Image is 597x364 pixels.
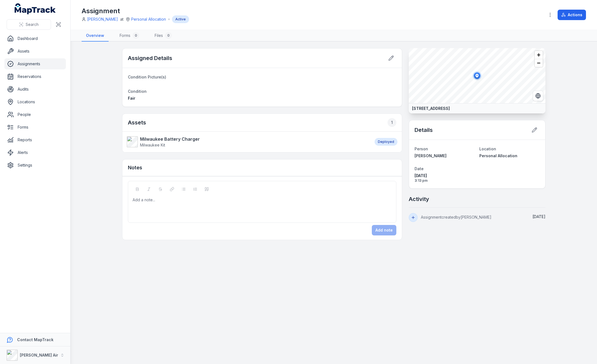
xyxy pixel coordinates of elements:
h1: Assignment [82,7,189,15]
button: Search [7,19,51,30]
a: Forms0 [115,30,144,42]
a: [PERSON_NAME] [415,153,475,159]
span: Date [415,166,424,171]
div: Deployed [375,138,397,146]
span: 3:13 pm [415,178,475,183]
span: Milwaukee Kit [140,143,165,147]
span: [DATE] [533,214,545,219]
strong: Milwaukee Battery Charger [140,136,200,142]
span: Condition [128,89,147,94]
span: [DATE] [415,173,475,178]
a: MapTrack [15,3,56,14]
span: Personal Allocation [479,153,517,158]
a: People [4,109,66,120]
time: 21/05/2025, 3:13:22 pm [533,214,545,219]
strong: Contact MapTrack [17,337,53,342]
h2: Assigned Details [128,54,172,62]
span: Search [26,22,39,27]
a: Forms [4,122,66,133]
button: Actions [558,10,586,20]
a: Assets [4,46,66,57]
h2: Assets [128,118,396,127]
a: Milwaukee Battery ChargerMilwaukee Kit [127,136,369,148]
a: Settings [4,160,66,171]
button: Zoom out [535,59,543,67]
strong: [PERSON_NAME] Air [20,353,58,357]
a: Assignments [4,58,66,69]
div: 0 [133,32,139,39]
div: Active [172,15,189,23]
span: Person [415,146,428,151]
h2: Activity [409,195,429,203]
span: at [120,17,123,22]
a: Dashboard [4,33,66,44]
a: Overview [82,30,109,42]
a: [PERSON_NAME] [87,17,118,22]
button: Switch to Satellite View [533,91,543,101]
time: 21/05/2025, 3:13:22 pm [415,173,475,183]
button: Zoom in [535,51,543,59]
span: Location [479,146,496,151]
span: Fair [128,96,135,100]
a: Locations [4,96,66,107]
a: Personal Allocation [131,17,166,22]
a: Reports [4,134,66,145]
a: Alerts [4,147,66,158]
span: Assignment created by [PERSON_NAME] [421,215,491,219]
a: Reservations [4,71,66,82]
a: Personal Allocation [479,153,540,159]
strong: [STREET_ADDRESS] [412,106,450,111]
canvas: Map [409,48,545,103]
h2: Details [415,126,433,134]
div: 0 [165,32,172,39]
a: Files0 [150,30,176,42]
div: 1 [388,118,396,127]
a: Audits [4,84,66,95]
span: Condition Picture(s) [128,75,166,79]
h3: Notes [128,164,142,172]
